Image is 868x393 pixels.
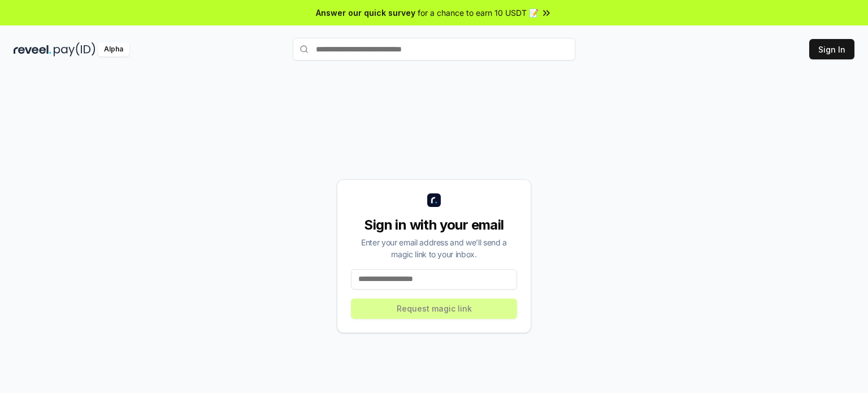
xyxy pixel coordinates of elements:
button: Sign In [809,39,854,59]
span: for a chance to earn 10 USDT 📝 [418,7,539,19]
span: Answer our quick survey [316,7,415,19]
div: Sign in with your email [351,216,517,234]
img: logo_small [427,193,441,207]
img: pay_id [54,42,96,57]
div: Alpha [98,42,129,57]
div: Enter your email address and we’ll send a magic link to your inbox. [351,236,517,260]
img: reveel_dark [14,42,51,57]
